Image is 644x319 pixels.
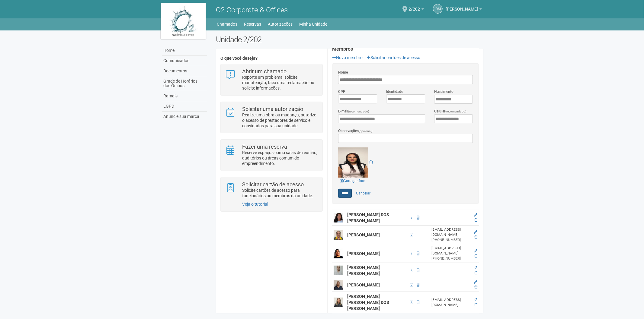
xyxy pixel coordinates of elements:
[162,66,207,76] a: Documentos
[431,227,470,237] div: [EMAIL_ADDRESS][DOMAIN_NAME]
[474,213,477,217] a: Editar membro
[225,106,318,128] a: Solicitar uma autorização Realize uma obra ou mudança, autorize o acesso de prestadores de serviç...
[242,181,304,188] strong: Solicitar cartão de acesso
[334,230,343,240] img: user.png
[446,8,482,12] a: [PERSON_NAME]
[217,20,238,28] a: Chamados
[242,74,318,91] p: Reporte um problema, solicite manutenção, faça uma reclamação ou solicite informações.
[474,298,477,302] a: Editar membro
[242,202,268,207] a: Veja o tutorial
[268,20,293,28] a: Autorizações
[474,303,477,307] a: Excluir membro
[474,230,477,234] a: Editar membro
[334,249,343,258] img: user.png
[161,3,206,39] img: logo.jpg
[242,144,287,150] strong: Fazer uma reserva
[162,56,207,66] a: Comunicados
[409,1,420,11] span: 2/202
[348,110,369,113] span: (recomendado)
[244,20,261,28] a: Reservas
[216,6,288,14] span: O2 Corporate & Offices
[369,160,373,165] a: Remover
[347,283,380,287] strong: [PERSON_NAME]
[474,285,477,289] a: Excluir membro
[225,182,318,198] a: Solicitar cartão de acesso Solicite cartões de acesso para funcionários ou membros da unidade.
[162,46,207,56] a: Home
[242,106,303,112] strong: Solicitar uma autorização
[474,271,477,275] a: Excluir membro
[431,297,470,308] div: [EMAIL_ADDRESS][DOMAIN_NAME]
[433,4,443,14] a: DM
[474,280,477,284] a: Editar membro
[242,112,318,128] p: Realize uma obra ou mudança, autorize o acesso de prestadores de serviço e convidados para sua un...
[338,178,367,184] a: Carregar foto
[162,91,207,101] a: Ramais
[367,55,420,60] a: Solicitar cartões de acesso
[474,254,477,258] a: Excluir membro
[434,89,453,94] label: Nascimento
[225,69,318,91] a: Abrir um chamado Reporte um problema, solicite manutenção, faça uma reclamação ou solicite inform...
[347,232,380,237] strong: [PERSON_NAME]
[431,246,470,256] div: [EMAIL_ADDRESS][DOMAIN_NAME]
[353,189,374,198] a: Cancelar
[338,128,373,134] label: Observações
[334,266,343,275] img: user.png
[334,280,343,290] img: user.png
[347,212,389,223] strong: [PERSON_NAME] DOS [PERSON_NAME]
[242,188,318,198] p: Solicite cartões de acesso para funcionários ou membros da unidade.
[220,56,323,61] h4: O que você deseja?
[434,109,466,114] label: Celular
[445,110,466,113] span: (recomendado)
[347,294,389,311] strong: [PERSON_NAME] [PERSON_NAME] DOS [PERSON_NAME]
[409,8,424,12] a: 2/202
[334,213,343,223] img: user.png
[332,55,363,60] a: Novo membro
[162,76,207,91] a: Grade de Horários dos Ônibus
[162,112,207,122] a: Anuncie sua marca
[162,101,207,112] a: LGPD
[338,147,368,178] img: GetFile
[359,129,373,133] span: (opcional)
[338,89,345,94] label: CPF
[216,35,484,44] h2: Unidade 2/202
[474,218,477,222] a: Excluir membro
[242,68,287,74] strong: Abrir um chamado
[347,265,380,276] strong: [PERSON_NAME] [PERSON_NAME]
[225,144,318,166] a: Fazer uma reserva Reserve espaços como salas de reunião, auditórios ou áreas comum do empreendime...
[300,20,328,28] a: Minha Unidade
[474,249,477,253] a: Editar membro
[338,70,348,75] label: Nome
[338,109,369,114] label: E-mail
[332,46,479,52] strong: Membros
[474,266,477,270] a: Editar membro
[431,256,470,261] div: [PHONE_NUMBER]
[347,251,380,256] strong: [PERSON_NAME]
[334,298,343,307] img: user.png
[431,237,470,242] div: [PHONE_NUMBER]
[386,89,403,94] label: Identidade
[242,150,318,166] p: Reserve espaços como salas de reunião, auditórios ou áreas comum do empreendimento.
[446,1,478,11] span: DIEGO MEDEIROS
[474,235,477,239] a: Excluir membro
